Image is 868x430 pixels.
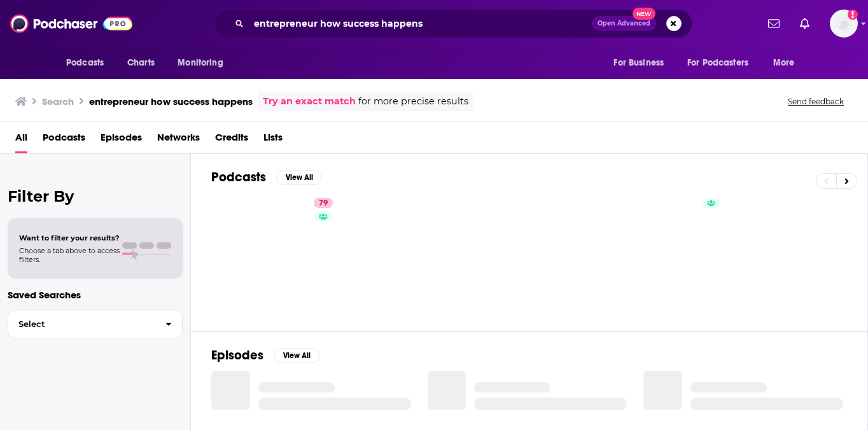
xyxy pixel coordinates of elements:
button: Select [8,310,183,338]
h2: Filter By [8,187,183,205]
span: Choose a tab above to access filters. [19,246,120,264]
span: Want to filter your results? [19,233,120,242]
span: Monitoring [178,54,223,72]
button: open menu [679,51,767,75]
button: open menu [169,51,239,75]
a: 79 [314,198,333,208]
h2: Podcasts [211,169,266,185]
input: Search podcasts, credits, & more... [249,13,592,34]
a: Lists [263,127,283,153]
button: Open AdvancedNew [592,16,656,31]
button: View All [276,170,322,185]
a: Networks [157,127,200,153]
a: PodcastsView All [211,169,322,185]
span: Podcasts [66,54,104,72]
span: For Podcasters [687,54,748,72]
button: open menu [764,51,811,75]
span: For Business [613,54,664,72]
a: Show notifications dropdown [763,13,785,34]
span: 79 [319,197,328,210]
button: open menu [57,51,120,75]
span: Charts [127,54,155,72]
span: Open Advanced [598,20,650,27]
a: EpisodesView All [211,347,319,363]
img: Podchaser - Follow, Share and Rate Podcasts [10,11,132,36]
div: Search podcasts, credits, & more... [214,9,692,38]
a: Podcasts [43,127,85,153]
button: View All [274,348,319,363]
span: More [773,54,795,72]
h2: Episodes [211,347,263,363]
h3: entrepreneur how success happens [89,95,253,107]
span: Logged in as AutumnKatie [830,10,858,38]
a: Show notifications dropdown [795,13,815,34]
span: Select [8,320,155,328]
svg: Add a profile image [848,10,858,20]
button: Show profile menu [830,10,858,38]
a: Try an exact match [263,94,356,109]
a: Episodes [101,127,142,153]
a: 79 [218,193,341,316]
button: open menu [605,51,680,75]
h3: Search [42,95,74,107]
img: User Profile [830,10,858,38]
button: Send feedback [784,96,848,107]
span: New [633,8,655,20]
span: for more precise results [358,94,468,109]
a: All [15,127,27,153]
a: Charts [119,51,162,75]
a: Credits [215,127,248,153]
p: Saved Searches [8,289,183,301]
